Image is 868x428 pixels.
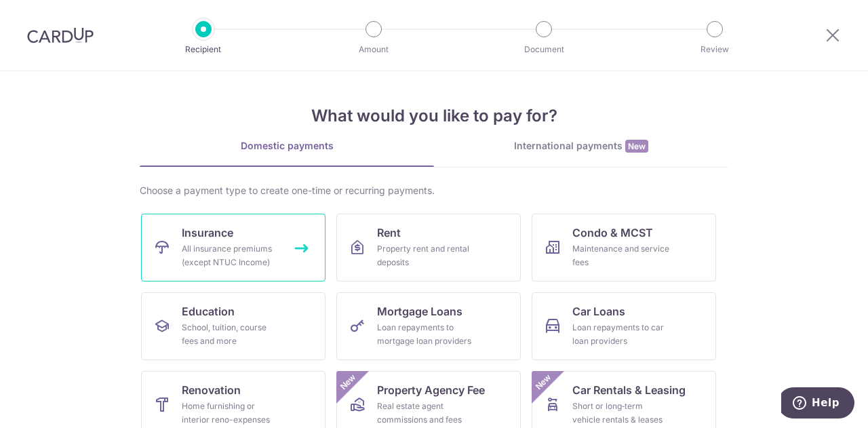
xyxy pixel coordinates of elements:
[494,43,594,56] p: Document
[572,321,670,348] div: Loan repayments to car loan providers
[532,214,716,281] a: Condo & MCSTMaintenance and service fees
[141,292,325,360] a: EducationSchool, tuition, course fees and more
[665,43,765,56] p: Review
[182,303,235,319] span: Education
[532,371,555,393] span: New
[336,214,521,281] a: RentProperty rent and rental deposits
[377,400,475,427] div: Real estate agent commissions and fees
[377,321,475,348] div: Loan repayments to mortgage loan providers
[182,225,233,241] span: Insurance
[182,321,279,348] div: School, tuition, course fees and more
[572,225,653,241] span: Condo & MCST
[182,382,241,398] span: Renovation
[781,387,854,421] iframe: Opens a widget where you can find more information
[377,225,401,241] span: Rent
[27,27,94,43] img: CardUp
[572,400,670,427] div: Short or long‑term vehicle rentals & leases
[336,292,521,360] a: Mortgage LoansLoan repayments to mortgage loan providers
[153,43,254,56] p: Recipient
[572,303,625,319] span: Car Loans
[337,371,359,393] span: New
[572,242,670,269] div: Maintenance and service fees
[140,139,434,153] div: Domestic payments
[572,382,686,398] span: Car Rentals & Leasing
[377,242,475,269] div: Property rent and rental deposits
[377,382,485,398] span: Property Agency Fee
[182,400,279,427] div: Home furnishing or interior reno-expenses
[532,292,716,360] a: Car LoansLoan repayments to car loan providers
[140,184,728,197] div: Choose a payment type to create one-time or recurring payments.
[141,214,325,281] a: InsuranceAll insurance premiums (except NTUC Income)
[625,140,648,153] span: New
[323,43,424,56] p: Amount
[377,303,462,319] span: Mortgage Loans
[434,139,728,153] div: International payments
[140,104,728,128] h4: What would you like to pay for?
[182,242,279,269] div: All insurance premiums (except NTUC Income)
